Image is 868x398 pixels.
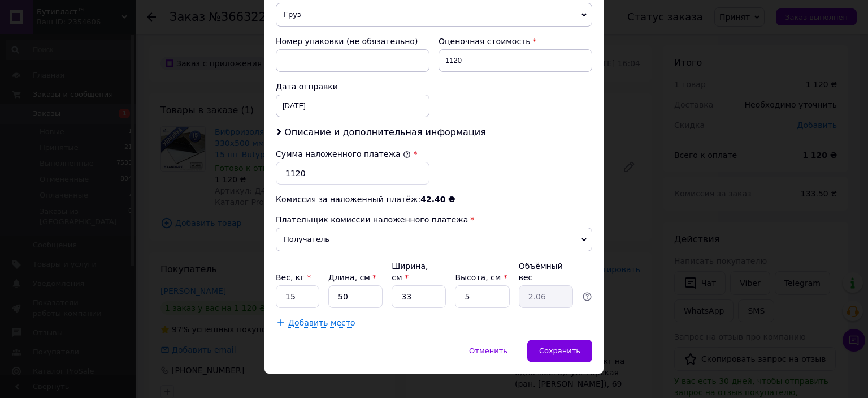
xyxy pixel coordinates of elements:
[276,149,411,159] label: Сумма наложенного платежа
[519,260,573,283] div: Объёмный вес
[284,127,486,138] span: Описание и дополнительная информация
[439,36,592,47] div: Оценочная стоимость
[276,194,592,205] div: Комиссия за наложенный платёж:
[276,81,429,92] div: Дата отправки
[276,273,311,282] label: Вес, кг
[276,228,592,251] span: Получатель
[276,215,468,224] span: Плательщик комиссии наложенного платежа
[328,273,376,282] label: Длина, см
[420,195,455,204] span: 42.40 ₴
[276,3,592,27] span: Груз
[392,262,428,282] label: Ширина, см
[539,346,580,355] span: Сохранить
[455,273,507,282] label: Высота, см
[288,318,355,328] span: Добавить место
[276,36,429,47] div: Номер упаковки (не обязательно)
[469,346,507,355] span: Отменить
